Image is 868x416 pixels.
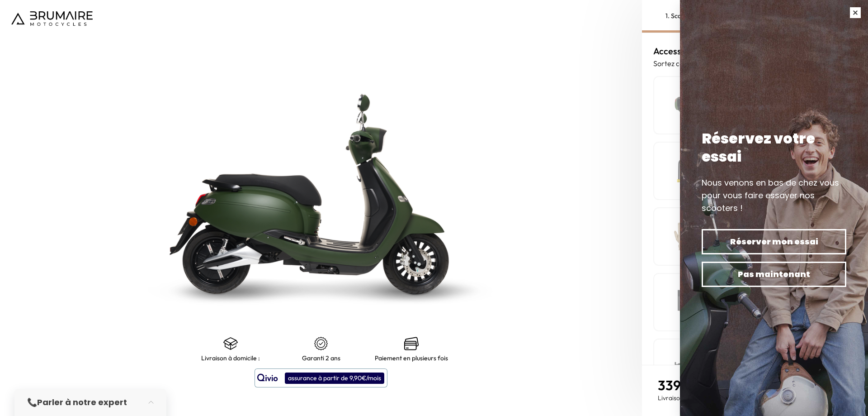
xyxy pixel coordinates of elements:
[663,217,702,256] img: Gants d'été en cuir Condor
[257,373,278,383] img: logo qivio
[255,368,387,387] button: assurance à partir de 9,90€/mois
[663,283,702,321] img: Tracker GPS Invoxia
[201,354,260,362] p: Livraison à domicile :
[653,44,857,58] h3: Accessoires
[663,152,702,190] img: Antivol U haute sécurité SRA
[223,336,238,351] img: shipping.png
[314,336,328,351] img: certificat-de-garantie.png
[663,86,702,124] img: Top case simple
[375,354,448,362] p: Paiement en plusieurs fois
[653,58,857,69] p: Sortez couvert ! Équipez-vous et votre scooter :
[285,373,384,384] div: assurance à partir de 9,90€/mois
[658,377,723,394] span: 3390,00 €
[302,354,340,362] p: Garanti 2 ans
[11,11,93,26] img: Logo de Brumaire
[658,393,731,402] p: Livraison estimée :
[404,336,419,351] img: credit-cards.png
